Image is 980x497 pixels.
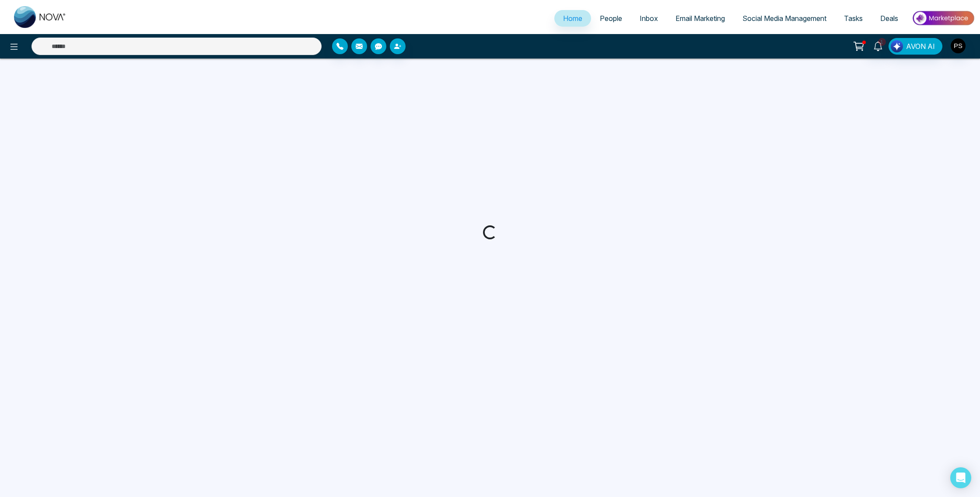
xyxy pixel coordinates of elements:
img: Nova CRM Logo [14,6,66,28]
a: Home [554,10,591,27]
a: Tasks [835,10,871,27]
span: People [600,14,622,23]
img: User Avatar [951,38,966,53]
span: Social Media Management [742,14,826,23]
a: People [591,10,631,27]
a: Inbox [631,10,667,27]
span: AVON AI [906,41,935,52]
span: 1 [878,38,886,46]
a: Social Media Management [734,10,835,27]
img: Lead Flow [891,40,903,52]
a: Email Marketing [667,10,734,27]
span: Inbox [640,14,658,23]
span: Home [563,14,582,23]
button: AVON AI [889,38,942,55]
a: 1 [868,38,889,53]
span: Tasks [844,14,863,23]
a: Deals [871,10,907,27]
img: Market-place.gif [911,8,975,28]
span: Deals [880,14,898,23]
div: Open Intercom Messenger [950,467,971,488]
span: Email Marketing [675,14,725,23]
